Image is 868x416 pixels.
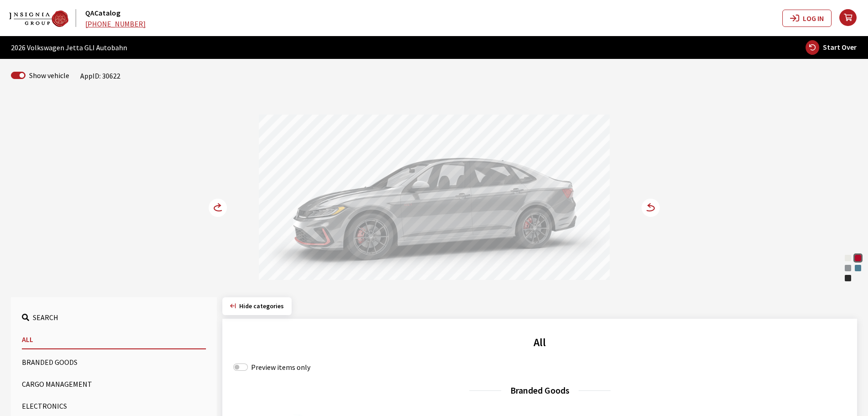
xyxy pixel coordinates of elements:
span: Search [33,313,58,322]
button: All [22,330,206,349]
a: [PHONE_NUMBER] [85,19,146,28]
span: Start Over [823,42,857,52]
div: AppID: 30622 [80,70,120,81]
span: 2026 Volkswagen Jetta GLI Autobahn [11,42,127,53]
div: Kings Red Metallic [853,253,863,263]
div: Pure White [843,253,853,263]
button: your cart [839,2,868,34]
h3: Branded Goods [233,384,846,397]
button: Hide categories [222,297,292,315]
div: Deep Black Pearl [843,274,853,283]
label: Preview items only [251,362,310,373]
button: Branded Goods [22,353,206,371]
div: Monterey Blue [853,263,863,273]
label: Show vehicle [29,70,69,81]
button: Log In [782,10,832,27]
a: QACatalog [85,8,120,17]
button: Start Over [805,40,857,55]
a: QACatalog logo [9,9,83,26]
h2: All [233,334,846,351]
div: Monument Gray [843,263,853,273]
img: Dashboard [9,11,68,27]
button: Cargo Management [22,375,206,393]
span: Click to hide category section. [239,302,284,310]
button: Electronics [22,397,206,415]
